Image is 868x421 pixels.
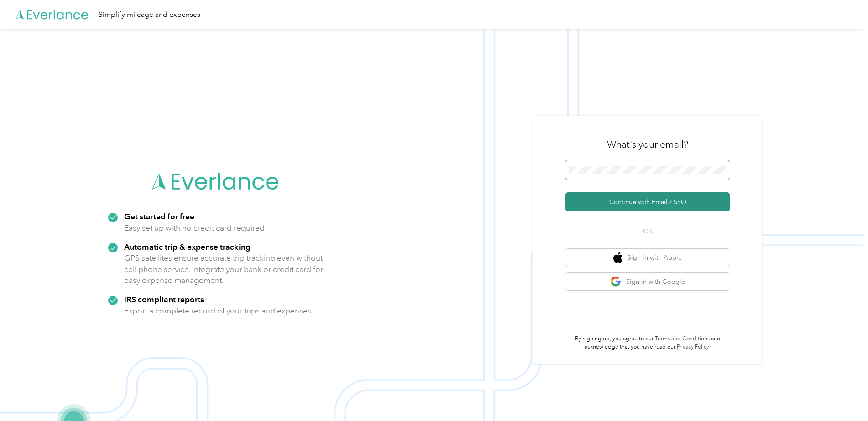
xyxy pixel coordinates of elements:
[677,344,709,350] a: Privacy Policy
[565,273,730,291] button: google logoSign in with Google
[124,242,251,252] strong: Automatic trip & expense tracking
[610,276,622,288] img: google logo
[124,222,265,234] p: Easy set up with no credit card required
[565,249,730,267] button: apple logoSign in with Apple
[124,211,194,221] strong: Get started for free
[613,252,622,263] img: apple logo
[124,252,324,286] p: GPS satellites ensure accurate trip tracking even without cell phone service. Integrate your bank...
[632,226,664,236] span: OR
[607,138,688,151] h3: What's your email?
[565,192,730,211] button: Continue with Email / SSO
[565,335,730,351] p: By signing up, you agree to our and acknowledge that you have read our .
[124,305,313,317] p: Export a complete record of your trips and expenses.
[124,294,204,304] strong: IRS compliant reports
[655,335,710,342] a: Terms and Conditions
[99,9,200,21] div: Simplify mileage and expenses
